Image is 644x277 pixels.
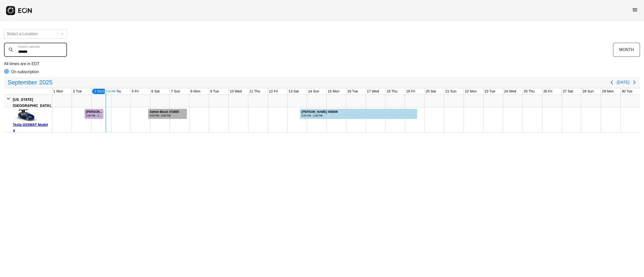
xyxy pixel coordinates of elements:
button: MONTH [613,43,640,57]
div: [PERSON_NAME] #70483 [86,110,103,114]
div: 1 Mon [52,88,64,95]
div: Tesla G53WAT Model X [13,122,50,134]
button: September2025 [5,77,56,87]
div: 21 Sun [444,88,457,95]
div: [PERSON_NAME] #60609 [301,110,338,114]
div: 5 Fri [131,88,140,95]
button: Previous page [607,77,617,87]
button: [DATE] [617,78,629,87]
div: 22 Mon [464,88,478,95]
div: 15 Mon [327,88,341,95]
div: 12 Fri [268,88,279,95]
div: Rented for 2 days by Admin Block Current status is rental [148,107,187,119]
div: 27 Sat [562,88,574,95]
p: All times are in EDT [4,61,640,67]
button: Next page [629,77,639,87]
div: 20 Sat [425,88,437,95]
div: 3 Wed [92,88,107,95]
div: 6 Sat [150,88,161,95]
div: 11 Thu [248,88,261,95]
div: 28 Sun [581,88,594,95]
div: 30 Tue [621,88,633,95]
div: Rented for 1 days by Nanzhong Deng Current status is cleaning [84,107,104,119]
label: Search calendar [18,45,40,49]
div: 16 Tue [346,88,359,95]
div: 9:00 PM - 9:00 PM [150,114,179,118]
div: 17 Wed [366,88,380,95]
div: 2 Tue [72,88,83,95]
div: 3:00 PM - 3:00 PM [86,114,103,118]
div: 26 Fri [542,88,553,95]
div: Rented for 6 days by Joshua Stephens Current status is open [300,107,417,119]
div: 23 Tue [484,88,496,95]
p: On subscription [11,69,39,75]
div: 14 Sun [307,88,320,95]
div: 7 Sun [170,88,181,95]
div: [US_STATE][GEOGRAPHIC_DATA], [GEOGRAPHIC_DATA] [13,97,51,115]
img: car [13,109,38,122]
div: Admin Block #72605 [150,110,179,114]
div: 10 Wed [229,88,243,95]
div: 29 Mon [601,88,615,95]
div: 19 Fri [405,88,416,95]
div: 13 Sat [288,88,300,95]
div: 24 Wed [503,88,517,95]
div: 4 Thu [111,88,122,95]
div: 9 Tue [209,88,220,95]
span: menu [632,7,638,13]
span: 2025 [38,77,53,87]
div: 18 Thu [385,88,398,95]
span: September [7,77,38,87]
div: 25 Thu [523,88,536,95]
div: 3:00 PM - 3:00 PM [301,114,338,118]
div: 8 Mon [189,88,201,95]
